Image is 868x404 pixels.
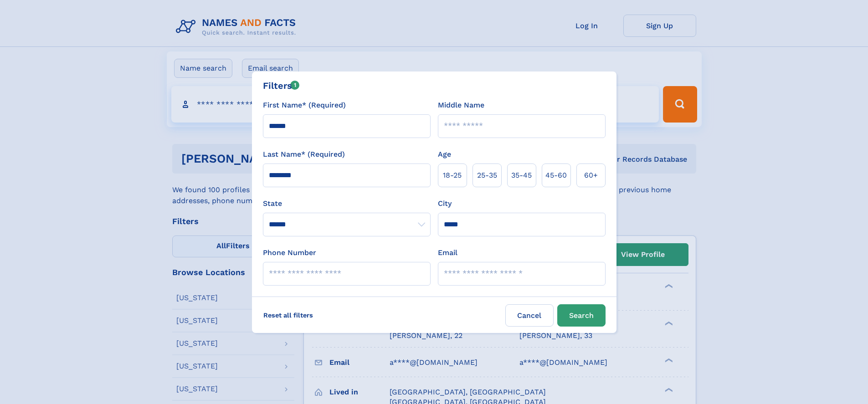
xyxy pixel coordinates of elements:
span: 45‑60 [545,170,567,181]
span: 18‑25 [443,170,462,181]
label: Phone Number [263,247,316,258]
label: Email [438,247,457,258]
span: 35‑45 [511,170,532,181]
label: Cancel [505,304,554,327]
label: Last Name* (Required) [263,149,345,160]
span: 25‑35 [477,170,497,181]
label: Reset all filters [257,304,319,326]
label: First Name* (Required) [263,100,346,111]
button: Search [557,304,606,327]
label: Age [438,149,451,160]
div: Filters [263,79,300,92]
label: State [263,198,431,209]
label: Middle Name [438,100,484,111]
label: City [438,198,452,209]
span: 60+ [584,170,598,181]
